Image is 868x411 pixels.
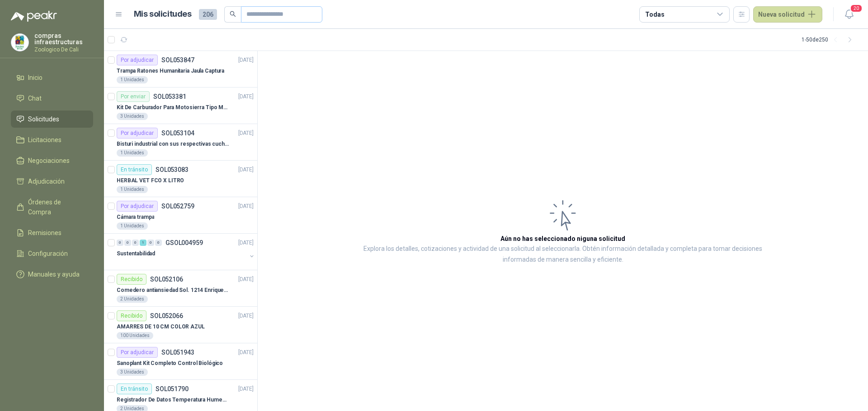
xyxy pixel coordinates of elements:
p: SOL051790 [156,386,189,392]
h1: Mis solicitudes [134,8,192,21]
p: SOL053847 [161,57,194,63]
span: Solicitudes [28,114,59,124]
p: AMARRES DE 10 CM COLOR AZUL [117,323,205,331]
p: Registrador De Datos Temperatura Humedad Usb 32.000 Registro [117,396,229,404]
p: SOL053083 [156,166,189,173]
p: SOL052066 [150,313,183,319]
p: Explora los detalles, cotizaciones y actividad de una solicitud al seleccionarla. Obtén informaci... [348,244,778,265]
p: [DATE] [238,239,254,247]
a: RecibidoSOL052066[DATE] AMARRES DE 10 CM COLOR AZUL100 Unidades [104,307,257,343]
div: Recibido [117,310,146,321]
div: En tránsito [117,383,152,394]
div: Por adjudicar [117,128,158,139]
p: SOL052106 [150,276,183,282]
p: [DATE] [238,56,254,65]
p: [DATE] [238,312,254,320]
a: Inicio [11,69,93,86]
p: Kit De Carburador Para Motosierra Tipo M250 - Zama [117,103,229,112]
p: [DATE] [238,166,254,174]
span: Inicio [28,73,42,83]
p: [DATE] [238,92,254,101]
div: 100 Unidades [117,332,153,339]
div: 1 Unidades [117,186,148,193]
a: Por adjudicarSOL053104[DATE] Bisturi industrial con sus respectivas cuchillas segun muestra1 Unid... [104,124,257,161]
a: Por adjudicarSOL052759[DATE] Cámara trampa1 Unidades [104,197,257,234]
p: Trampa Ratones Humanitaria Jaula Captura [117,67,224,75]
p: [DATE] [238,385,254,393]
div: 1 Unidades [117,149,148,157]
div: 0 [147,240,154,246]
p: [DATE] [238,202,254,211]
p: SOL053104 [161,130,194,136]
a: En tránsitoSOL053083[DATE] HERBAL VET FCO X LITRO1 Unidades [104,161,257,197]
div: Por adjudicar [117,347,158,358]
div: 3 Unidades [117,113,148,120]
div: Recibido [117,274,146,285]
button: 20 [841,6,857,23]
p: SOL053381 [153,93,186,100]
a: Manuales y ayuda [11,266,93,283]
a: Órdenes de Compra [11,194,93,221]
p: Comedero antiansiedad Sol. 1214 Enriquecimiento [117,286,229,295]
span: Manuales y ayuda [28,269,80,279]
a: Licitaciones [11,131,93,148]
div: 0 [117,240,123,246]
img: Logo peakr [11,11,57,22]
h3: Aún no has seleccionado niguna solicitud [500,234,625,244]
a: Solicitudes [11,111,93,128]
p: [DATE] [238,129,254,138]
span: Remisiones [28,228,61,238]
div: Por adjudicar [117,55,158,65]
p: SOL051943 [161,349,194,356]
a: Por adjudicarSOL053847[DATE] Trampa Ratones Humanitaria Jaula Captura1 Unidades [104,51,257,88]
div: 3 Unidades [117,369,148,376]
p: [DATE] [238,348,254,357]
button: Nueva solicitud [753,6,822,23]
div: 1 - 50 de 250 [802,32,857,47]
div: Por enviar [117,91,150,102]
span: Órdenes de Compra [28,197,85,217]
div: Por adjudicar [117,201,158,212]
span: Chat [28,93,42,103]
a: Configuración [11,245,93,262]
div: 0 [124,240,131,246]
p: [DATE] [238,275,254,284]
p: GSOL004959 [165,240,203,246]
span: Adjudicación [28,176,65,186]
p: compras infraestructuras [34,32,93,45]
div: 2 Unidades [117,296,148,303]
p: Bisturi industrial con sus respectivas cuchillas segun muestra [117,140,229,148]
div: 1 Unidades [117,76,148,83]
p: Zoologico De Cali [34,47,93,52]
span: Negociaciones [28,156,70,166]
div: 1 Unidades [117,222,148,230]
div: Todas [645,9,664,19]
span: 20 [850,4,863,13]
a: Adjudicación [11,173,93,190]
a: Negociaciones [11,152,93,169]
div: 0 [132,240,139,246]
span: Configuración [28,249,68,259]
p: Sanoplant Kit Completo Control Biológico [117,359,223,368]
div: 1 [140,240,146,246]
p: Cámara trampa [117,213,154,222]
img: Company Logo [11,34,28,51]
span: search [230,11,236,17]
div: 0 [155,240,162,246]
a: RecibidoSOL052106[DATE] Comedero antiansiedad Sol. 1214 Enriquecimiento2 Unidades [104,270,257,307]
a: Chat [11,90,93,107]
span: 206 [199,9,217,20]
p: SOL052759 [161,203,194,209]
a: Por enviarSOL053381[DATE] Kit De Carburador Para Motosierra Tipo M250 - Zama3 Unidades [104,88,257,124]
a: Remisiones [11,224,93,241]
p: Sustentabilidad [117,249,155,258]
span: Licitaciones [28,135,61,145]
div: En tránsito [117,164,152,175]
a: 0 0 0 1 0 0 GSOL004959[DATE] Sustentabilidad [117,237,255,266]
a: Por adjudicarSOL051943[DATE] Sanoplant Kit Completo Control Biológico3 Unidades [104,343,257,380]
p: HERBAL VET FCO X LITRO [117,176,184,185]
